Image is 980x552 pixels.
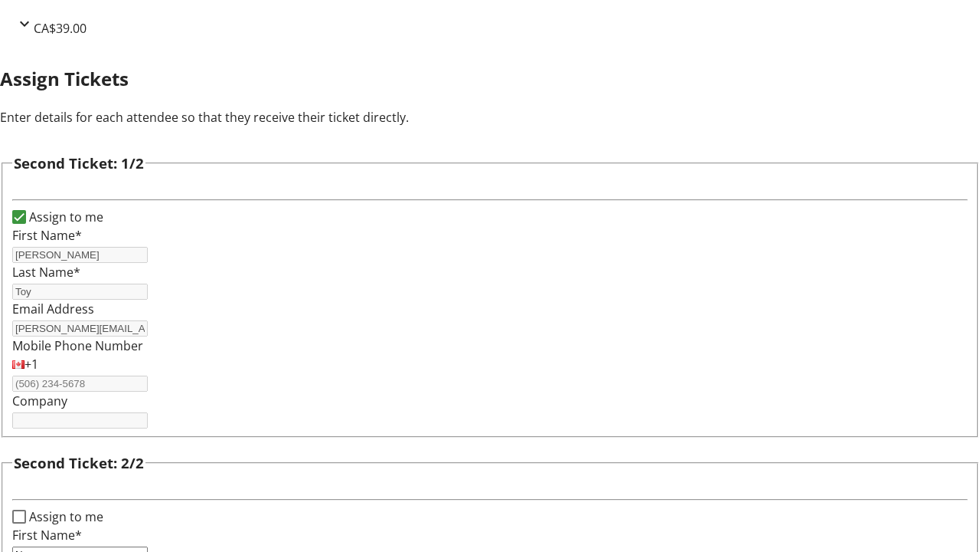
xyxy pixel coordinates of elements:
[34,20,87,37] span: CA$39.00
[12,393,67,409] label: Company
[12,527,82,544] label: First Name*
[12,264,80,281] label: Last Name*
[12,376,148,392] input: (506) 234-5678
[26,508,103,526] label: Assign to me
[14,452,144,474] h3: Second Ticket: 2/2
[12,301,94,317] label: Email Address
[14,153,144,174] h3: Second Ticket: 1/2
[26,208,103,226] label: Assign to me
[12,227,82,244] label: First Name*
[12,337,143,354] label: Mobile Phone Number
